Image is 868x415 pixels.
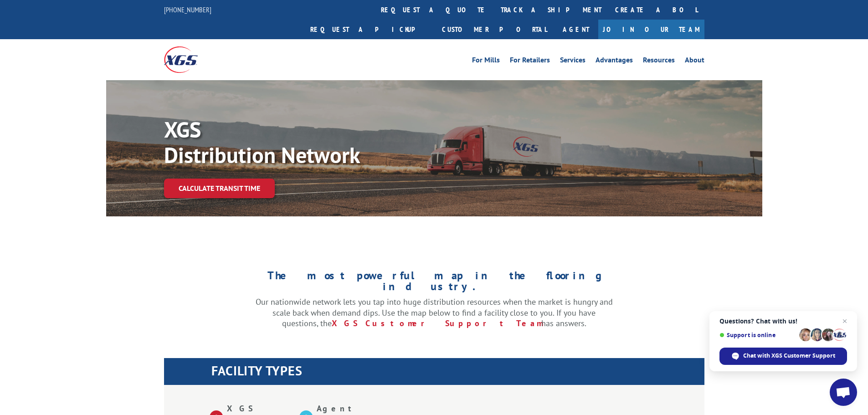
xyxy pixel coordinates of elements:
[256,270,613,297] h1: The most powerful map in the flooring industry.
[719,348,847,365] span: Chat with XGS Customer Support
[719,332,796,338] span: Support is online
[743,352,835,360] span: Chat with XGS Customer Support
[332,318,541,328] a: XGS Customer Support Team
[596,56,633,67] a: Advantages
[256,297,613,329] p: Our nationwide network lets you tap into huge distribution resources when the market is hungry an...
[685,56,704,67] a: About
[643,56,675,67] a: Resources
[472,56,500,67] a: For Mills
[560,56,586,67] a: Services
[510,56,550,67] a: For Retailers
[598,20,704,39] a: Join Our Team
[719,318,847,325] span: Questions? Chat with us!
[303,20,435,39] a: Request a pickup
[435,20,554,39] a: Customer Portal
[554,20,598,39] a: Agent
[164,117,437,168] p: XGS Distribution Network
[164,179,275,198] a: Calculate transit time
[164,5,211,14] a: [PHONE_NUMBER]
[211,364,704,382] h1: FACILITY TYPES
[830,379,857,406] a: Open chat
